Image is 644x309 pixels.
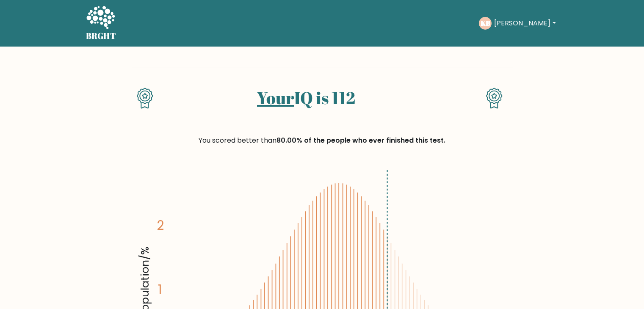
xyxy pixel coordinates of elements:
h5: BRGHT [86,31,116,41]
a: Your [257,86,294,109]
div: You scored better than [132,135,513,146]
text: KB [481,18,490,28]
a: BRGHT [86,3,116,43]
h1: IQ is 112 [168,88,444,108]
button: [PERSON_NAME] [492,18,558,29]
span: 80.00% of the people who ever finished this test. [276,135,445,145]
tspan: 2 [157,217,164,234]
tspan: 1 [158,281,162,298]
